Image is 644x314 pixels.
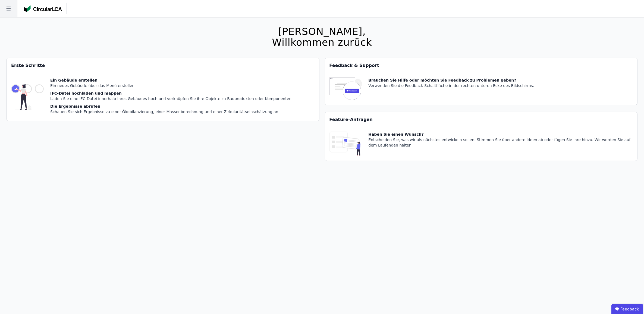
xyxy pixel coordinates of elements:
[50,77,291,83] div: Ein Gebäude erstellen
[369,77,534,83] div: Brauchen Sie Hilfe oder möchten Sie Feedback zu Problemen geben?
[50,83,291,88] div: Ein neues Gebäude über das Menü erstellen
[272,37,372,48] div: Willkommen zurück
[369,83,534,88] div: Verwenden Sie die Feedback-Schaltfläche in der rechten unteren Ecke des Bildschirms.
[7,58,319,73] div: Erste Schritte
[329,132,362,156] img: feature_request_tile-UiXE1qGU.svg
[329,77,362,101] img: feedback-icon-HCTs5lye.svg
[50,91,291,96] div: IFC-Datei hochladen und mappen
[11,77,44,117] img: getting_started_tile-DrF_GRSv.svg
[50,104,291,109] div: Die Ergebnisse abrufen
[50,96,291,101] div: Laden Sie eine IFC-Datei innerhalb Ihres Gebäudes hoch und verknüpfen Sie ihre Objekte zu Bauprod...
[24,5,62,12] img: Concular
[325,58,637,73] div: Feedback & Support
[369,137,633,148] div: Entscheiden Sie, was wir als nächstes entwickeln sollen. Stimmen Sie über andere Ideen ab oder fü...
[50,109,291,114] div: Schauen Sie sich Ergebnisse zu einer Ökobilanzierung, einer Massenberechnung und einer Zirkularit...
[325,112,637,127] div: Feature-Anfragen
[369,132,633,137] div: Haben Sie einen Wunsch?
[272,26,372,37] div: [PERSON_NAME],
